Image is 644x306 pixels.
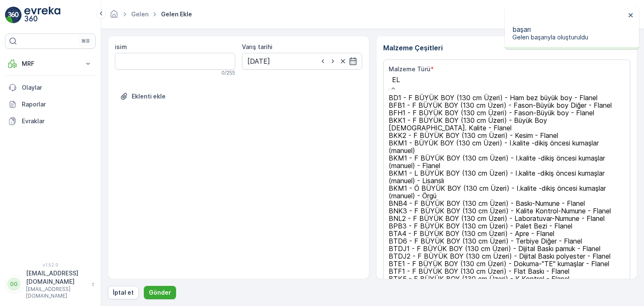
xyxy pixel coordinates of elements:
label: Varış tarihi [242,43,273,50]
p: [EMAIL_ADDRESS][DOMAIN_NAME] [26,286,87,299]
span: BTDJ1 - F BÜYÜK BOY (130 cm Üzeri) - Dijital Baskı pamuk - Flanel [389,244,600,253]
p: Gelen başarıyla oluşturuldu [512,33,626,41]
p: Raporlar [22,100,92,109]
p: 0 / 255 [221,70,235,76]
label: isim [115,43,127,50]
a: Ana Sayfa [109,13,119,20]
span: BNK3 - F BÜYÜK BOY (130 cm Üzeri) - Kalite Kontrol-Numune - Flanel [389,207,611,215]
a: Raporlar [5,96,96,113]
span: BFB1 - F BÜYÜK BOY (130 cm Üzeri) - Fason-Büyük boy Diğer - Flanel [389,101,612,109]
span: BPB3 - F BÜYÜK BOY (130 cm Üzeri) - Palet Bezi - Flanel [389,222,572,230]
span: BNL2 - F BÜYÜK BOY (130 cm Üzeri) - Laboratuvar-Numune - Flanel [389,214,605,223]
span: BTDJ2 - F BÜYÜK BOY (130 cm Üzeri) - Dijital Baskı polyester - Flanel [389,252,610,260]
span: v 1.52.0 [5,262,96,267]
input: dd/mm/yyyy [242,53,362,70]
span: BKM1 - F BÜYÜK BOY (130 cm Üzeri) - I.kalite -dikiş öncesi kumaşlar (manuel) - Flanel [389,154,605,170]
button: GG[EMAIL_ADDRESS][DOMAIN_NAME][EMAIL_ADDRESS][DOMAIN_NAME] [5,269,96,299]
img: logo [5,7,22,23]
a: Evraklar [5,113,96,130]
span: BKM1 - Ö BÜYÜK BOY (130 cm Üzeri) - I.kalite -dikiş öncesi kumaşlar (manuel) - Örgü [389,184,606,200]
button: MRF [5,55,96,72]
a: Olaylar [5,79,96,96]
p: [EMAIL_ADDRESS][DOMAIN_NAME] [26,269,87,286]
p: Evraklar [22,117,92,125]
p: İptal et [113,288,134,297]
span: BD1 - F BÜYÜK BOY (130 cm Üzeri) - Ham bez büyük boy - Flanel [389,93,597,102]
p: Olaylar [22,83,92,92]
p: ⌘B [81,38,90,44]
span: BTE1 - F BÜYÜK BOY (130 cm Üzeri) - Dokuma-"TE" kumaşlar - Flanel [389,259,609,268]
button: Gönder [144,286,176,299]
span: BKK2 - F BÜYÜK BOY (130 cm Üzeri) - Kesim - Flanel [389,131,558,140]
img: logo_light-DOdMpM7g.png [24,7,60,23]
span: BTK5 - F BÜYÜK BOY (130 cm Üzeri) - K.Kontrol - Flanel [389,275,569,283]
span: BTF1 - F BÜYÜK BOY (130 cm Üzeri) - Flat Baskı - Flanel [389,267,569,275]
a: Gelen [131,10,148,18]
span: BTD6 - F BÜYÜK BOY (130 cm Üzeri) - Terbiye Diğer - Flanel [389,237,582,245]
p: Gönder [149,288,171,297]
p: başarı [512,26,626,33]
span: BFH1 - F BÜYÜK BOY (130 cm Üzeri) - Fason-Büyük boy - Flanel [389,109,594,117]
button: Dosya Yükle [115,90,171,103]
p: Malzeme Çeşitleri [383,43,631,53]
p: Eklenti ekle [132,92,166,101]
span: BKM1 - BÜYÜK BOY (130 cm Üzeri) - I.kalite -dikiş öncesi kumaşlar (manuel) [389,139,599,155]
span: BTA4 - F BÜYÜK BOY (130 cm Üzeri) - Apre - Flanel [389,229,554,238]
div: GG [7,277,21,291]
span: BKM1 - L BÜYÜK BOY (130 cm Üzeri) - I.kalite -dikiş öncesi kumaşlar (manuel) - Lisanslı [389,169,605,185]
span: BKK1 - F BÜYÜK BOY (130 cm Üzeri) - Büyük Boy [DEMOGRAPHIC_DATA]. Kalite - Flanel [389,116,547,132]
p: MRF [22,60,79,68]
label: Malzeme Türü [389,65,431,73]
button: İptal et [108,286,139,299]
span: BNB4 - F BÜYÜK BOY (130 cm Üzeri) - Baskı-Numune - Flanel [389,199,585,207]
button: close [628,12,634,20]
span: Gelen ekle [159,10,194,18]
